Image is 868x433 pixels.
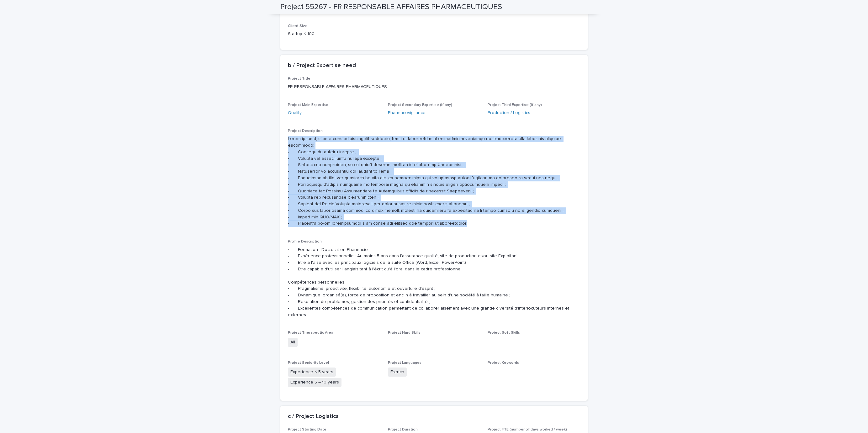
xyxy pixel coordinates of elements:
h2: Project 55267 - FR RESPONSABLE AFFAIRES PHARMACEUTIQUES [280,3,502,12]
span: Experience 5 – 10 years [288,378,341,387]
span: Experience < 5 years [288,368,336,377]
span: All [288,338,298,347]
span: Project Seniority Level [288,361,329,365]
span: Project Description [288,129,323,133]
span: Project Starting Date [288,428,326,431]
span: French [388,368,407,377]
h2: c / Project Logistics [288,413,339,420]
h2: b / Project Expertise need [288,62,356,69]
span: Project Keywords [488,361,519,365]
span: Project FTE (number of days worked / week) [488,428,567,431]
a: Production / Logistics [488,110,530,116]
span: Project Duration [388,428,418,431]
span: Project Main Expertise [288,103,328,107]
p: Startup < 100 [288,31,380,37]
span: Project Title [288,77,310,81]
span: Client Size [288,24,308,28]
span: Project Therapeutic Area [288,331,333,335]
a: Pharmacovigilance [388,110,426,116]
span: Project Soft Skills [488,331,520,335]
p: Lorem ipsumd, sitametcons adipiscingelit seddoeiu, tem i ut laboreetd m'al enimadminim veniamqu n... [288,136,580,227]
p: FR RESPONSABLE AFFAIRES PHARMACEUTIQUES [288,84,580,90]
span: Project Third Expertise (if any) [488,103,542,107]
p: • Formation : Doctorat en Pharmacie • Expérience professionnelle : Au moins 5 ans dans l'assuranc... [288,247,580,318]
a: Quality [288,110,302,116]
p: - [488,368,580,374]
span: Project Hard Skills [388,331,421,335]
p: - [388,338,480,344]
span: Profile Description [288,240,322,243]
span: Project Secondary Expertise (if any) [388,103,452,107]
span: Project Languages [388,361,421,365]
p: - [488,338,580,344]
